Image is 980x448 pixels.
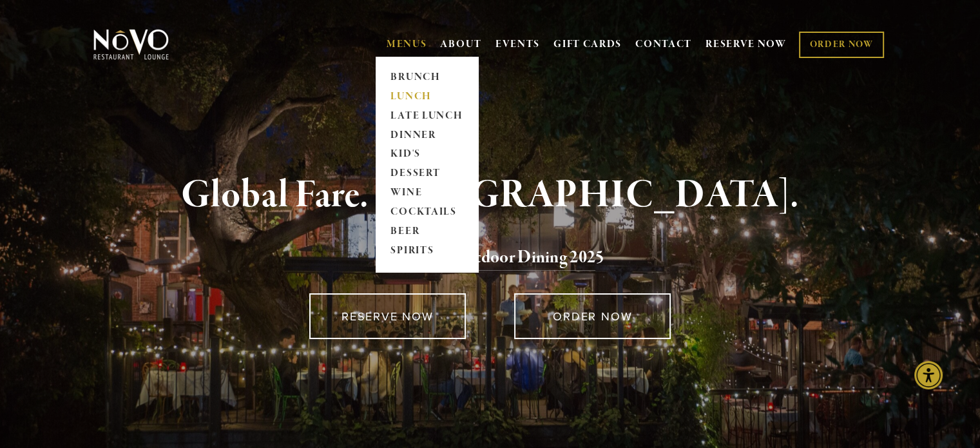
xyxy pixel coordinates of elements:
[309,293,466,339] a: RESERVE NOW
[387,222,467,242] a: BEER
[387,126,467,145] a: DINNER
[495,38,540,51] a: EVENTS
[706,32,787,57] a: RESERVE NOW
[387,106,467,126] a: LATE LUNCH
[387,242,467,261] a: SPIRITS
[376,246,595,271] a: Voted Best Outdoor Dining 202
[181,171,799,220] strong: Global Fare. [GEOGRAPHIC_DATA].
[553,32,622,57] a: GIFT CARDS
[91,28,171,61] img: Novo Restaurant &amp; Lounge
[799,32,883,58] a: ORDER NOW
[387,145,467,164] a: KID'S
[440,38,482,51] a: ABOUT
[387,38,427,51] a: MENUS
[635,32,692,57] a: CONTACT
[387,203,467,222] a: COCKTAILS
[387,87,467,106] a: LUNCH
[387,68,467,87] a: BRUNCH
[115,244,866,271] h2: 5
[387,164,467,184] a: DESSERT
[387,184,467,203] a: WINE
[914,361,943,389] div: Accessibility Menu
[514,293,671,339] a: ORDER NOW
